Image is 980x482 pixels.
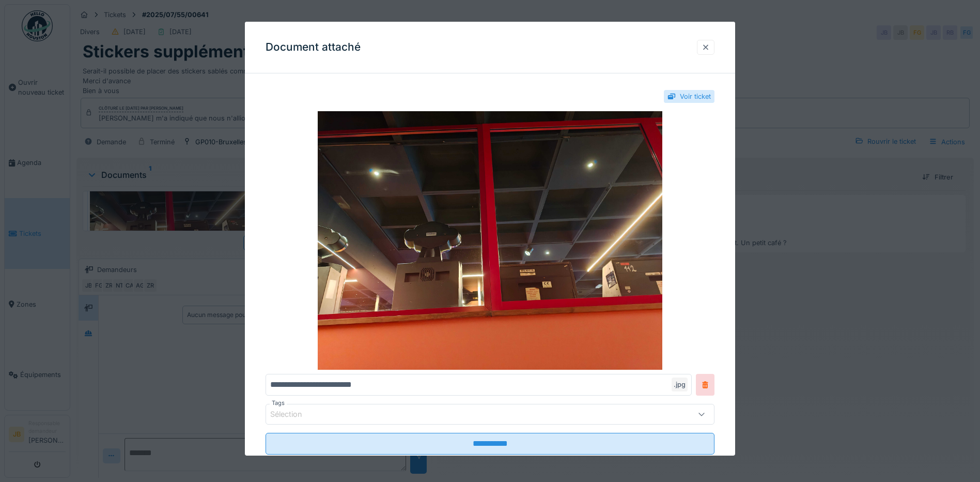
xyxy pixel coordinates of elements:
div: .jpg [672,378,688,391]
h3: Document attaché [266,41,361,54]
label: Tags [270,399,287,408]
div: Voir ticket [680,92,711,101]
img: 5482e5df-2d81-4be2-8624-7c5627b64b65-IMG_20250709_130351337_HDR.jpg [266,111,714,370]
div: Sélection [270,409,317,420]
